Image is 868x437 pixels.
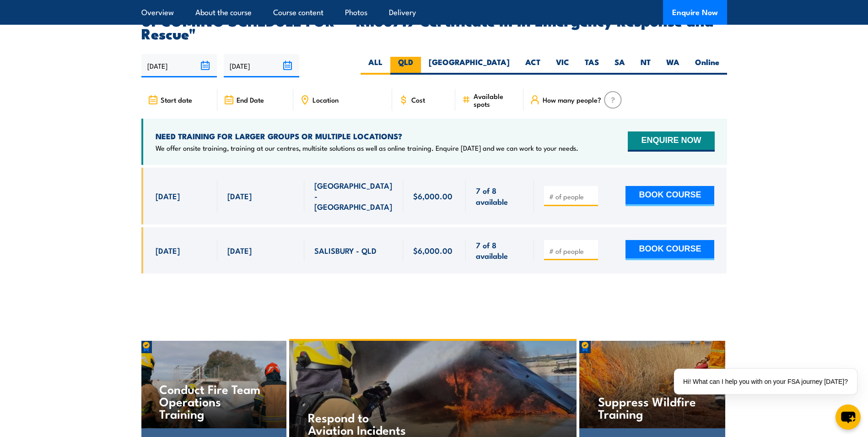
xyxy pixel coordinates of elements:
span: Cost [411,96,425,104]
label: WA [658,57,687,75]
span: End Date [237,96,264,104]
h4: Conduct Fire Team Operations Training [159,382,268,420]
span: [DATE] [227,245,252,256]
h4: NEED TRAINING FOR LARGER GROUPS OR MULTIPLE LOCATIONS? [156,131,578,141]
span: [DATE] [156,191,180,201]
p: We offer onsite training, training at our centres, multisite solutions as well as online training... [156,143,578,153]
span: $6,000.00 [413,245,453,256]
h4: Suppress Wildfire Training [598,395,706,420]
span: Available spots [474,92,517,108]
input: To date [224,54,299,77]
input: From date [141,54,217,77]
input: # of people [549,192,595,201]
button: BOOK COURSE [625,240,714,260]
div: Hi! What can I help you with on your FSA journey [DATE]? [674,369,857,394]
label: Online [687,57,727,75]
span: Start date [161,96,192,104]
span: [DATE] [156,245,180,256]
label: QLD [390,57,421,75]
span: $6,000.00 [413,191,453,201]
label: ACT [518,57,548,75]
h2: UPCOMING SCHEDULE FOR - "RII30719 Certificate III in Emergency Response and Rescue" [141,14,727,39]
label: [GEOGRAPHIC_DATA] [421,57,518,75]
span: 7 of 8 available [476,185,524,207]
span: Location [313,96,339,104]
label: VIC [548,57,577,75]
label: ALL [361,57,390,75]
span: [DATE] [227,191,252,201]
input: # of people [549,246,595,256]
span: How many people? [543,96,601,104]
label: SA [607,57,633,75]
button: chat-button [836,404,861,430]
label: NT [633,57,658,75]
span: 7 of 8 available [476,240,524,261]
button: BOOK COURSE [625,186,714,206]
label: TAS [577,57,607,75]
span: SALISBURY - QLD [314,245,377,256]
span: [GEOGRAPHIC_DATA] - [GEOGRAPHIC_DATA] [314,180,393,212]
button: ENQUIRE NOW [628,131,714,152]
